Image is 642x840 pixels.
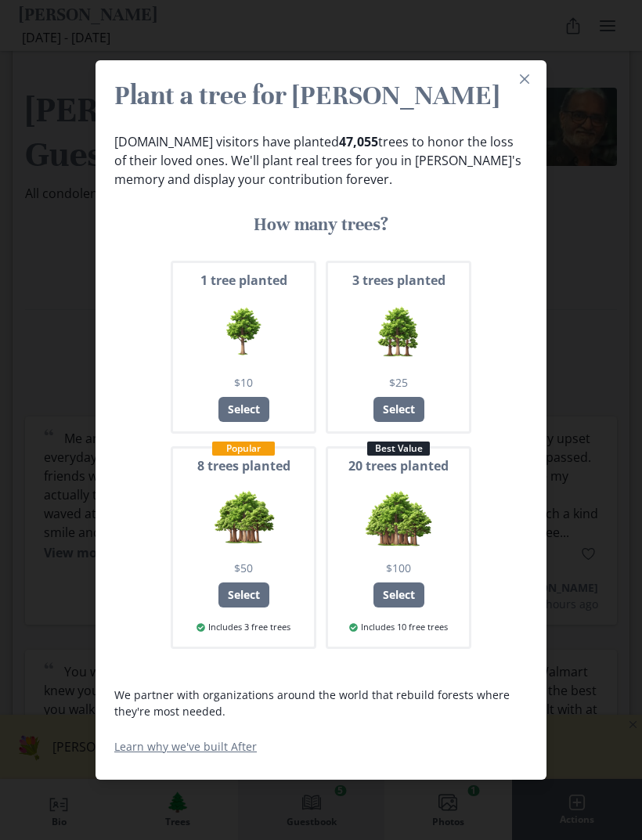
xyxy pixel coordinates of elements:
span: $25 [389,374,408,391]
h3: How many trees? [114,214,528,236]
p: We partner with organizations around the world that rebuild forests where they're most needed. [114,687,528,719]
p: [DOMAIN_NAME] visitors have planted trees to honor the loss of their loved ones. We'll plant real... [114,132,528,189]
img: 3 trees [365,297,432,365]
span: $100 [386,560,411,576]
a: Learn why we've built After [114,739,257,754]
img: 8 trees [210,483,277,550]
b: 47,055 [339,133,378,150]
span: $50 [234,560,253,576]
div: Select [218,397,269,422]
div: Popular [212,442,275,456]
span: 20 trees planted [348,456,449,475]
span: Includes 3 free trees [197,621,290,634]
img: 1 trees [210,297,277,365]
span: 8 trees planted [197,456,290,475]
div: Select [373,397,424,422]
span: Includes 10 free trees [349,621,448,634]
button: Best Value20 trees planted20 trees$100SelectIncludes 10 free trees [326,446,471,648]
div: Select [218,582,269,607]
h2: Plant a tree for [PERSON_NAME] [114,79,528,113]
img: 20 trees [365,483,432,550]
div: Best Value [367,442,430,456]
button: 3 trees planted3 trees$25Select [326,261,471,434]
div: Select [373,582,424,607]
button: 1 tree planted1 trees$10Select [171,261,316,434]
button: Popular8 trees planted8 trees$50SelectIncludes 3 free trees [171,446,316,648]
span: 3 trees planted [352,271,445,290]
button: Close [512,67,537,92]
span: 1 tree planted [200,271,287,290]
span: $10 [234,374,253,391]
